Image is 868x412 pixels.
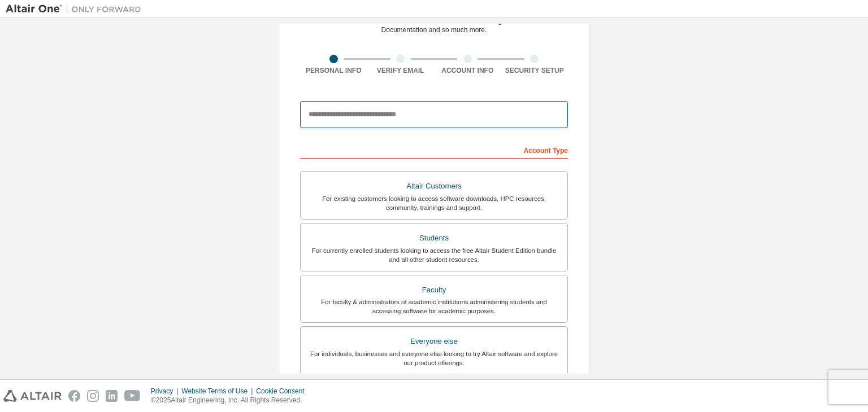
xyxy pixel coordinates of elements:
[106,390,118,402] img: linkedin.svg
[87,390,99,402] img: instagram.svg
[307,334,561,349] div: Everyone else
[3,390,62,402] img: altair_logo.svg
[181,387,256,396] div: Website Terms of Use
[434,66,501,75] div: Account Info
[300,66,367,75] div: Personal Info
[256,387,311,396] div: Cookie Consent
[300,141,568,159] div: Account Type
[307,246,561,264] div: For currently enrolled students looking to access the free Altair Student Edition bundle and all ...
[307,297,561,315] div: For faculty & administrators of academic institutions administering students and accessing softwa...
[360,16,509,34] div: For Free Trials, Licenses, Downloads, Learning & Documentation and so much more.
[68,390,80,402] img: facebook.svg
[151,396,311,405] p: © 2025 Altair Engineering, Inc. All Rights Reserved.
[501,66,568,75] div: Security Setup
[6,3,147,15] img: Altair One
[307,194,561,212] div: For existing customers looking to access software downloads, HPC resources, community, trainings ...
[307,230,561,246] div: Students
[124,390,141,402] img: youtube.svg
[307,178,561,194] div: Altair Customers
[151,387,181,396] div: Privacy
[307,282,561,298] div: Faculty
[367,66,435,75] div: Verify Email
[307,349,561,367] div: For individuals, businesses and everyone else looking to try Altair software and explore our prod...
